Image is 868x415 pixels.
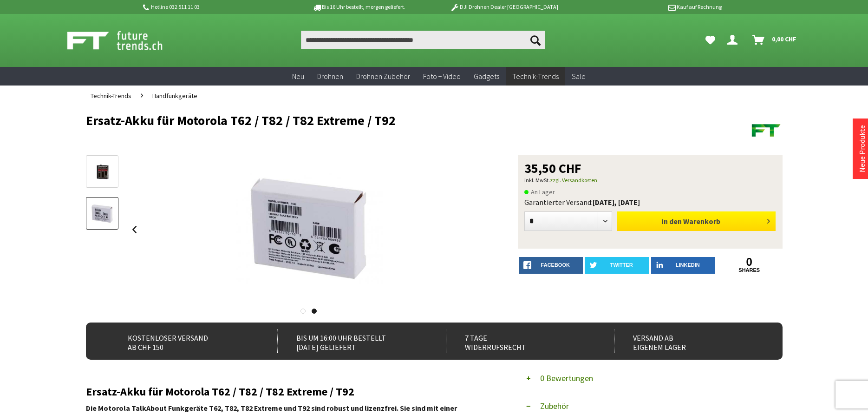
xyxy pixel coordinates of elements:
button: 0 Bewertungen [518,364,783,392]
span: Drohnen Zubehör [356,72,410,81]
a: facebook [519,257,583,274]
span: Sale [572,72,586,81]
span: Foto + Video [423,72,461,81]
a: Gadgets [467,67,506,86]
span: Technik-Trends [91,92,131,100]
a: Neu [286,67,311,86]
div: Bis um 16:00 Uhr bestellt [DATE] geliefert [277,329,425,353]
p: inkl. MwSt. [524,175,776,186]
div: 7 Tage Widerrufsrecht [446,329,594,353]
a: Sale [565,67,592,86]
span: In den [661,217,682,226]
span: Gadgets [474,72,499,81]
img: Shop Futuretrends - zur Startseite wechseln [67,29,183,52]
span: facebook [541,262,570,268]
a: zzgl. Versandkosten [550,177,597,184]
a: Drohnen Zubehör [350,67,417,86]
span: Drohnen [317,72,343,81]
a: Dein Konto [724,31,745,49]
span: 0,00 CHF [772,32,796,46]
p: DJI Drohnen Dealer [GEOGRAPHIC_DATA] [431,1,576,13]
h2: Ersatz-Akku für Motorola T62 / T82 / T82 Extreme / T92 [86,386,490,398]
span: Neu [292,72,304,81]
a: Neue Produkte [857,125,867,172]
a: Drohnen [311,67,350,86]
span: Technik-Trends [512,72,559,81]
a: LinkedIn [651,257,716,274]
a: shares [717,267,782,273]
div: Kostenloser Versand ab CHF 150 [109,329,257,353]
div: Versand ab eigenem Lager [614,329,762,353]
a: Warenkorb [749,31,801,49]
a: Meine Favoriten [701,31,720,49]
a: Handfunkgeräte [148,86,202,106]
p: Kauf auf Rechnung [577,1,722,13]
span: An Lager [524,186,555,198]
p: Bis 16 Uhr bestellt, morgen geliefert. [287,1,431,13]
img: Futuretrends [750,113,783,146]
button: In den Warenkorb [617,211,776,231]
a: twitter [585,257,649,274]
a: Technik-Trends [506,67,565,86]
b: [DATE], [DATE] [593,198,640,207]
p: Hotline 032 511 11 03 [142,1,287,13]
a: 0 [717,257,782,267]
a: Technik-Trends [86,86,136,106]
div: Garantierter Versand: [524,198,776,207]
span: LinkedIn [676,262,700,268]
h1: Ersatz-Akku für Motorola T62 / T82 / T82 Extreme / T92 [86,113,643,127]
span: Warenkorb [683,217,720,226]
img: Vorschau: Ersatz-Akku für Motorola T62 / T82 / T82 Extreme / T92 [89,158,116,185]
span: twitter [610,262,633,268]
a: Foto + Video [417,67,467,86]
button: Suchen [526,31,545,49]
input: Produkt, Marke, Kategorie, EAN, Artikelnummer… [301,31,545,49]
span: 35,50 CHF [524,162,581,175]
span: Handfunkgeräte [152,92,197,100]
